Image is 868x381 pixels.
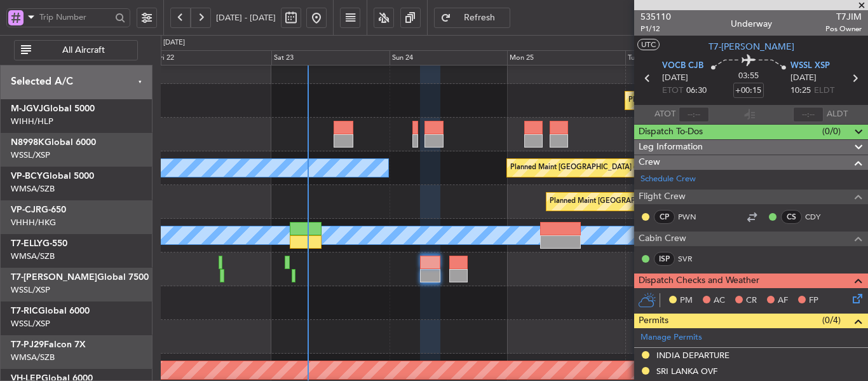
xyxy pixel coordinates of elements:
a: WMSA/SZB [11,352,55,363]
div: Fri 22 [154,50,271,66]
span: T7-ELLY [11,239,43,248]
a: WIHH/HLP [11,116,53,127]
button: All Aircraft [14,40,138,60]
div: Mon 25 [507,50,625,66]
div: Underway [731,17,772,31]
a: Manage Permits [641,331,702,344]
div: CS [781,210,802,224]
div: Sat 23 [271,50,389,66]
span: 03:55 [738,70,759,83]
span: All Aircraft [34,46,133,55]
button: Refresh [434,8,510,28]
input: --:-- [679,107,709,122]
span: CR [746,294,757,307]
a: WSSL/XSP [11,318,50,329]
button: UTC [637,39,660,50]
a: T7-RICGlobal 6000 [11,307,90,315]
span: [DATE] [662,72,688,85]
span: (0/4) [822,314,841,327]
span: Cabin Crew [639,232,686,246]
a: N8998KGlobal 6000 [11,138,96,147]
span: T7-[PERSON_NAME] [11,273,97,282]
a: WSSL/XSP [11,149,50,161]
span: FP [809,294,818,307]
span: 06:30 [686,85,707,97]
span: T7-RIC [11,307,38,315]
span: (0/0) [822,125,841,138]
span: Crew [639,155,660,170]
span: ETOT [662,85,683,97]
span: [DATE] [790,72,817,85]
span: AC [714,294,725,307]
div: Sun 24 [390,50,507,66]
a: CDY [805,211,834,223]
span: Permits [639,314,668,328]
a: VP-CJRG-650 [11,205,66,214]
a: SVR [678,253,707,265]
div: CP [654,210,675,224]
span: P1/12 [641,24,671,34]
a: PWN [678,211,707,223]
a: T7-ELLYG-550 [11,239,67,248]
a: Schedule Crew [641,173,696,186]
span: Pos Owner [825,24,862,34]
div: SRI LANKA OVF [656,366,717,377]
span: Dispatch Checks and Weather [639,274,759,288]
a: VP-BCYGlobal 5000 [11,172,94,181]
span: VP-BCY [11,172,43,181]
input: Trip Number [39,8,111,27]
div: INDIA DEPARTURE [656,350,729,361]
span: AF [778,294,788,307]
a: WMSA/SZB [11,183,55,195]
span: VOCB CJB [662,60,703,73]
span: T7-PJ29 [11,340,44,349]
div: Planned Maint [GEOGRAPHIC_DATA] (Halim Intl) [628,91,787,110]
div: Tue 26 [625,50,743,66]
a: WMSA/SZB [11,251,55,262]
span: ELDT [814,85,834,97]
span: Refresh [454,13,506,22]
span: PM [680,294,693,307]
span: WSSL XSP [790,60,830,73]
div: Planned Maint [GEOGRAPHIC_DATA] ([GEOGRAPHIC_DATA] Intl) [550,192,762,211]
span: [DATE] - [DATE] [216,12,276,24]
a: WSSL/XSP [11,284,50,296]
span: 535110 [641,10,671,24]
span: Dispatch To-Dos [639,125,703,139]
span: Flight Crew [639,190,686,204]
span: ALDT [827,108,848,121]
div: Planned Maint [GEOGRAPHIC_DATA] ([GEOGRAPHIC_DATA] Intl) [510,158,722,177]
a: VHHH/HKG [11,217,56,228]
span: 10:25 [790,85,811,97]
span: T7-[PERSON_NAME] [709,40,794,53]
span: VP-CJR [11,205,41,214]
div: ISP [654,252,675,266]
a: M-JGVJGlobal 5000 [11,104,95,113]
span: ATOT [654,108,675,121]
a: T7-PJ29Falcon 7X [11,340,86,349]
div: [DATE] [163,38,185,48]
span: T7JIM [825,10,862,24]
span: M-JGVJ [11,104,43,113]
a: T7-[PERSON_NAME]Global 7500 [11,273,149,282]
span: N8998K [11,138,44,147]
span: Leg Information [639,140,703,155]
